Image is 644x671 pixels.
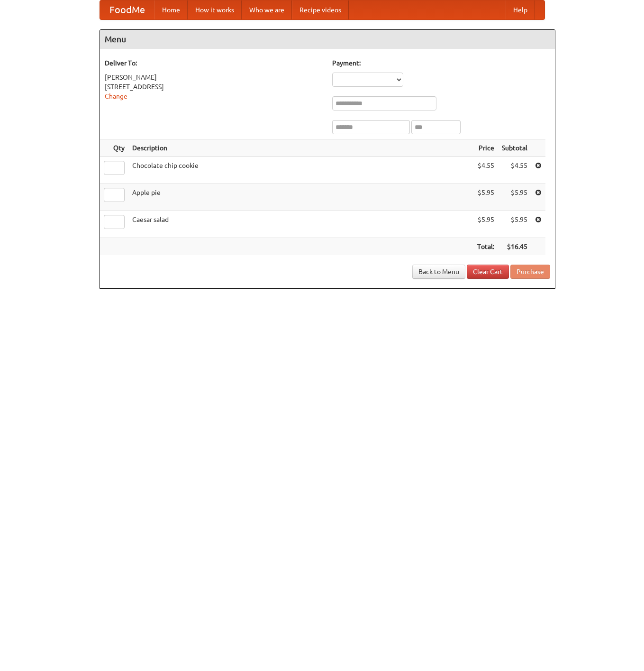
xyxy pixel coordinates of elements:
[473,157,498,184] td: $4.55
[105,92,127,100] a: Change
[332,58,550,68] h5: Payment:
[412,265,465,279] a: Back to Menu
[473,238,498,256] th: Total:
[473,184,498,211] td: $5.95
[105,73,323,82] div: [PERSON_NAME]
[506,0,535,19] a: Help
[292,0,349,19] a: Recipe videos
[100,139,128,157] th: Qty
[498,184,531,211] td: $5.95
[105,58,323,68] h5: Deliver To:
[467,265,509,279] a: Clear Cart
[498,157,531,184] td: $4.55
[473,139,498,157] th: Price
[128,184,473,211] td: Apple pie
[100,30,555,49] h4: Menu
[498,139,531,157] th: Subtotal
[105,82,323,92] div: [STREET_ADDRESS]
[510,265,550,279] button: Purchase
[128,211,473,238] td: Caesar salad
[242,0,292,19] a: Who we are
[473,211,498,238] td: $5.95
[498,238,531,256] th: $16.45
[128,139,473,157] th: Description
[188,0,242,19] a: How it works
[154,0,188,19] a: Home
[100,0,154,19] a: FoodMe
[498,211,531,238] td: $5.95
[128,157,473,184] td: Chocolate chip cookie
